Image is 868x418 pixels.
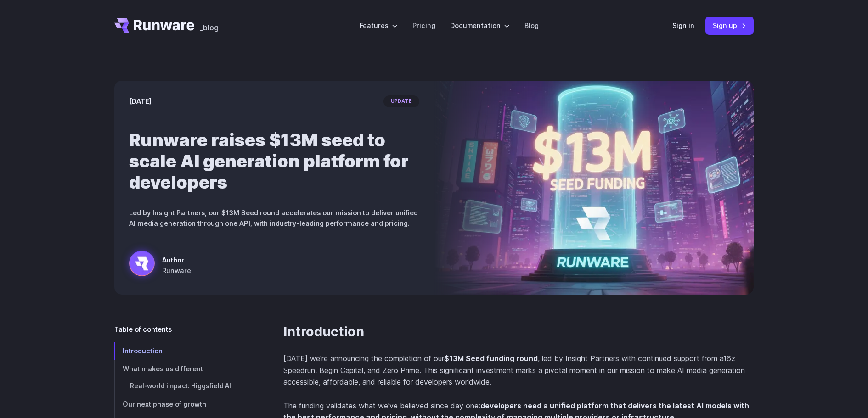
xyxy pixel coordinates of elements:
a: Sign up [705,17,754,34]
a: Introduction [114,342,254,360]
strong: $13M Seed funding round [444,354,538,363]
a: Introduction [283,324,364,340]
time: [DATE] [129,96,152,106]
span: Table of contents [114,324,172,334]
span: Author [162,255,191,265]
a: Pricing [412,20,435,31]
span: Runware [162,265,191,276]
h1: Runware raises $13M seed to scale AI generation platform for developers [129,129,419,193]
a: Blog [524,20,539,31]
span: What makes us different [123,365,203,373]
img: Futuristic city scene with neon lights showing Runware announcement of $13M seed funding in large... [434,81,754,295]
label: Documentation [450,20,510,31]
a: Futuristic city scene with neon lights showing Runware announcement of $13M seed funding in large... [129,251,191,280]
span: Real-world impact: Higgsfield AI [130,382,231,390]
p: Led by Insight Partners, our $13M Seed round accelerates our mission to deliver unified AI media ... [129,207,419,229]
label: Features [360,20,398,31]
span: update [383,95,419,107]
a: Sign in [672,20,694,31]
a: Our next phase of growth [114,395,254,413]
a: Real-world impact: Higgsfield AI [114,378,254,395]
a: What makes us different [114,360,254,378]
a: _blog [200,18,219,33]
span: Our next phase of growth [123,400,206,408]
span: _blog [200,24,219,31]
p: [DATE] we're announcing the completion of our , led by Insight Partners with continued support fr... [283,353,754,388]
a: Go to / [114,18,194,33]
span: Introduction [123,347,163,355]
